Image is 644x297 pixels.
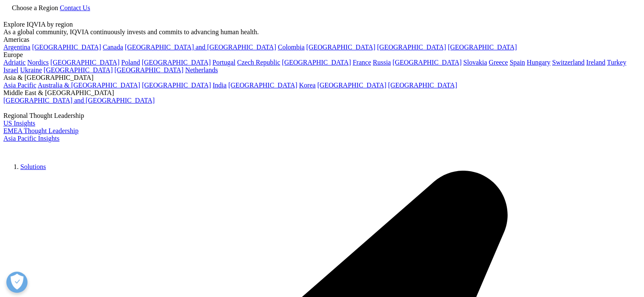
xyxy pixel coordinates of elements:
[377,44,446,51] a: [GEOGRAPHIC_DATA]
[607,59,627,66] a: Turkey
[489,59,508,66] a: Greece
[306,44,375,51] a: [GEOGRAPHIC_DATA]
[3,112,641,120] div: Regional Thought Leadership
[3,135,59,142] a: Asia Pacific Insights
[12,4,58,11] span: Choose a Region
[3,97,155,104] a: [GEOGRAPHIC_DATA] and [GEOGRAPHIC_DATA]
[278,44,304,51] a: Colombia
[114,66,183,74] a: [GEOGRAPHIC_DATA]
[3,44,30,51] a: Argentina
[3,120,35,127] a: US Insights
[27,59,49,66] a: Nordics
[121,59,140,66] a: Poland
[213,59,235,66] a: Portugal
[103,44,123,51] a: Canada
[32,44,101,51] a: [GEOGRAPHIC_DATA]
[527,59,550,66] a: Hungary
[3,28,641,36] div: As a global community, IQVIA continuously invests and commits to advancing human health.
[463,59,487,66] a: Slovakia
[3,82,36,89] a: Asia Pacific
[3,51,641,59] div: Europe
[3,127,78,134] a: EMEA Thought Leadership
[142,59,211,66] a: [GEOGRAPHIC_DATA]
[3,36,641,44] div: Americas
[125,44,276,51] a: [GEOGRAPHIC_DATA] and [GEOGRAPHIC_DATA]
[20,163,46,170] a: Solutions
[50,59,119,66] a: [GEOGRAPHIC_DATA]
[3,66,19,74] a: Israel
[6,272,28,293] button: Open Preferences
[3,59,25,66] a: Adriatic
[317,82,386,89] a: [GEOGRAPHIC_DATA]
[448,44,517,51] a: [GEOGRAPHIC_DATA]
[586,59,605,66] a: Ireland
[353,59,371,66] a: France
[213,82,227,89] a: India
[60,4,90,11] a: Contact Us
[20,66,42,74] a: Ukraine
[3,89,641,97] div: Middle East & [GEOGRAPHIC_DATA]
[552,59,584,66] a: Switzerland
[44,66,113,74] a: [GEOGRAPHIC_DATA]
[228,82,297,89] a: [GEOGRAPHIC_DATA]
[299,82,315,89] a: Korea
[373,59,391,66] a: Russia
[388,82,457,89] a: [GEOGRAPHIC_DATA]
[3,142,71,155] img: IQVIA Healthcare Information Technology and Pharma Clinical Research Company
[510,59,525,66] a: Spain
[392,59,462,66] a: [GEOGRAPHIC_DATA]
[142,82,211,89] a: [GEOGRAPHIC_DATA]
[282,59,351,66] a: [GEOGRAPHIC_DATA]
[3,21,641,28] div: Explore IQVIA by region
[237,59,280,66] a: Czech Republic
[3,74,641,82] div: Asia & [GEOGRAPHIC_DATA]
[38,82,140,89] a: Australia & [GEOGRAPHIC_DATA]
[185,66,218,74] a: Netherlands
